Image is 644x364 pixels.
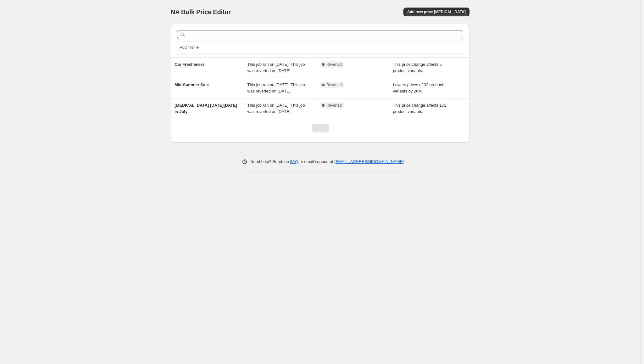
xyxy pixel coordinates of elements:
span: Add new price [MEDICAL_DATA] [407,9,466,14]
span: Reverted [326,82,342,87]
span: Car Fresheners [175,62,204,67]
span: This price change affects 171 product variants. [393,103,447,114]
span: [MEDICAL_DATA] [DATE][DATE] in July [175,103,237,114]
span: Need help? Read the [250,159,290,164]
span: This job ran on [DATE]. This job was reverted on [DATE]. [247,82,305,93]
span: Reverted [326,62,342,67]
span: Mid-Summer Sale [175,82,209,87]
a: [EMAIL_ADDRESS][DOMAIN_NAME] [335,159,404,164]
a: FAQ [290,159,298,164]
span: Lowers prices of 32 product variants by 20% [393,82,443,93]
span: This job ran on [DATE]. This job was reverted on [DATE]. [247,62,305,73]
span: Reverted [326,103,342,108]
span: Add filter [180,45,195,50]
span: This price change affects 5 product variants. [393,62,442,73]
span: This job ran on [DATE]. This job was reverted on [DATE]. [247,103,305,114]
span: or email support at [298,159,335,164]
button: Add filter [177,44,202,51]
button: Add new price [MEDICAL_DATA] [403,8,469,16]
nav: Pagination [312,124,329,132]
span: NA Bulk Price Editor [171,8,231,15]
